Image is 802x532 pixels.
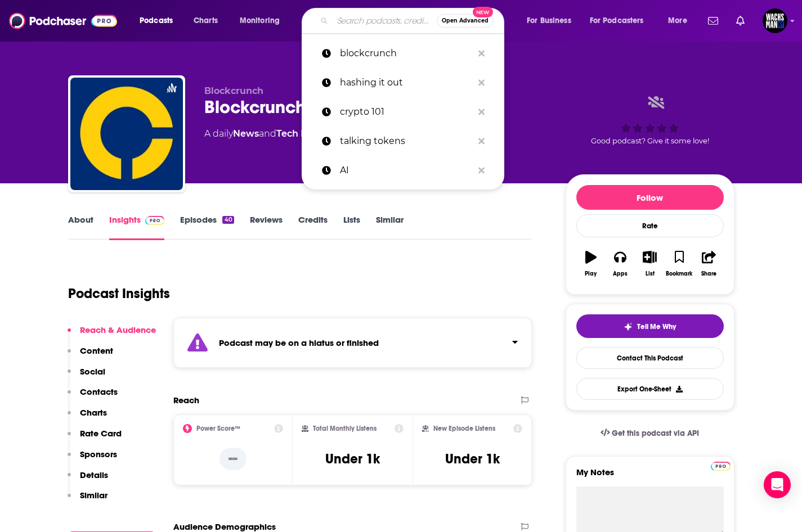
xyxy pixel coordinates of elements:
[233,128,259,139] a: News
[302,127,504,156] a: talking tokens
[173,521,276,532] h2: Audience Demographics
[763,8,787,33] span: Logged in as WachsmanNY
[473,7,493,17] span: New
[590,13,644,29] span: For Podcasters
[660,12,701,30] button: open menu
[68,407,107,428] button: Charts
[173,318,532,368] section: Click to expand status details
[68,285,170,302] h1: Podcast Insights
[612,429,699,438] span: Get this podcast via API
[646,270,655,277] div: List
[145,216,165,225] img: Podchaser Pro
[340,156,473,185] p: AI
[180,214,234,240] a: Episodes40
[173,395,199,405] h2: Reach
[613,270,628,277] div: Apps
[576,214,724,237] div: Rate
[80,490,107,501] p: Similar
[232,12,294,30] button: open menu
[68,490,107,511] button: Similar
[80,386,118,397] p: Contacts
[519,12,585,30] button: open menu
[340,127,473,156] p: talking tokens
[340,39,473,68] p: blockcrunch
[576,347,724,369] a: Contact This Podcast
[576,378,724,400] button: Export One-Sheet
[196,425,240,432] h2: Power Score™
[624,322,633,331] img: tell me why sparkle
[694,244,723,284] button: Share
[576,314,724,338] button: tell me why sparkleTell Me Why
[9,10,117,31] img: Podchaser - Follow, Share and Rate Podcasts
[437,14,494,28] button: Open AdvancedNew
[80,407,107,418] p: Charts
[576,185,724,210] button: Follow
[312,8,515,34] div: Search podcasts, credits, & more...
[732,11,749,30] a: Show notifications dropdown
[298,214,328,240] a: Credits
[325,450,380,467] h3: Under 1k
[132,12,187,30] button: open menu
[527,13,571,29] span: For Business
[302,68,504,97] a: hashing it out
[204,127,362,141] div: A daily podcast
[606,244,635,284] button: Apps
[585,270,597,277] div: Play
[591,137,709,145] span: Good podcast? Give it some love!
[80,345,113,356] p: Content
[583,12,660,30] button: open menu
[219,448,247,470] p: --
[433,425,495,432] h2: New Episode Listens
[333,12,437,30] input: Search podcasts, credits, & more...
[666,270,692,277] div: Bookmark
[340,97,473,127] p: crypto 101
[313,425,377,432] h2: Total Monthly Listens
[240,13,280,29] span: Monitoring
[219,337,379,348] strong: Podcast may be on a hiatus or finished
[70,78,183,190] img: Blockcrunch
[80,470,108,480] p: Details
[80,324,156,335] p: Reach & Audience
[763,8,787,33] img: User Profile
[711,462,731,471] img: Podchaser Pro
[194,13,218,29] span: Charts
[376,214,404,240] a: Similar
[68,449,117,470] button: Sponsors
[80,449,117,459] p: Sponsors
[222,216,234,224] div: 40
[711,460,731,471] a: Pro website
[704,11,723,30] a: Show notifications dropdown
[109,214,165,240] a: InsightsPodchaser Pro
[204,85,263,96] span: Blockcrunch
[80,366,105,377] p: Social
[665,244,694,284] button: Bookmark
[445,450,500,467] h3: Under 1k
[763,8,787,33] button: Show profile menu
[68,214,93,240] a: About
[259,128,276,139] span: and
[302,97,504,127] a: crypto 101
[68,324,156,345] button: Reach & Audience
[68,386,118,407] button: Contacts
[80,428,122,439] p: Rate Card
[701,270,716,277] div: Share
[343,214,360,240] a: Lists
[442,18,489,24] span: Open Advanced
[68,345,113,366] button: Content
[764,471,791,498] div: Open Intercom Messenger
[68,470,108,490] button: Details
[340,68,473,97] p: hashing it out
[250,214,283,240] a: Reviews
[668,13,687,29] span: More
[68,428,122,449] button: Rate Card
[635,244,664,284] button: List
[592,420,709,447] a: Get this podcast via API
[276,128,326,139] a: Tech News
[302,39,504,68] a: blockcrunch
[637,322,676,331] span: Tell Me Why
[186,12,225,30] a: Charts
[576,244,606,284] button: Play
[566,85,734,155] div: Good podcast? Give it some love!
